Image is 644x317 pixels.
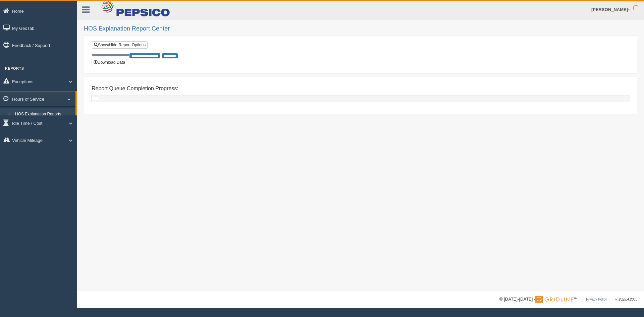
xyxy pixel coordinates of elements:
a: Privacy Policy [586,298,607,301]
h4: Report Queue Completion Progress: [92,86,630,92]
a: Show/Hide Report Options [92,41,148,49]
h2: HOS Explanation Report Center [84,25,637,32]
a: HOS Explanation Reports [12,108,75,120]
img: Gridline [535,296,573,303]
span: v. 2025.4.2063 [615,298,637,301]
button: Download Data [92,59,127,66]
div: © [DATE]-[DATE] - ™ [499,296,637,303]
